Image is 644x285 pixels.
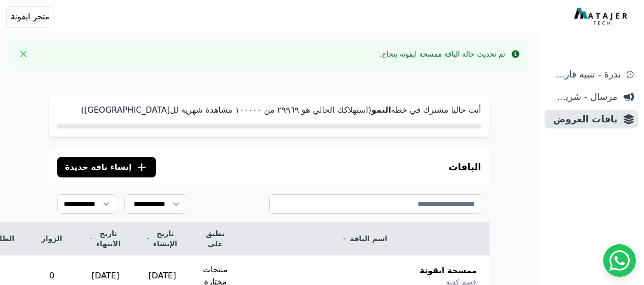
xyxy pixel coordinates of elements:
a: تاريخ الإنشاء [146,228,178,249]
strong: النمو [371,105,391,115]
a: تاريخ الانتهاء [89,228,122,249]
div: تم تحديث حالة الباقة ممسحة ايقونة بنجاح. [380,49,505,59]
p: أنت حاليا مشترك في خطة (استهلاكك الحالي هو ٢٩٩٦٩ من ١۰۰۰۰۰ مشاهدة شهرية لل[GEOGRAPHIC_DATA]) [57,104,481,116]
button: متجر ايقونة [6,6,54,28]
span: إنشاء باقة جديدة [65,161,132,173]
th: تطبق على [191,222,240,255]
button: إنشاء باقة جديدة [57,157,157,177]
h3: الباقات [449,160,481,174]
span: ندرة - تنبية قارب علي النفاذ [549,67,621,82]
a: اسم الباقة [252,234,477,244]
span: ممسحة ايقونة [420,265,477,277]
img: MatajerTech Logo [574,8,630,26]
th: الزوار [27,222,77,255]
span: باقات العروض [549,112,617,126]
span: متجر ايقونة [11,11,49,23]
button: Close [15,46,32,62]
span: مرسال - شريط دعاية [549,90,617,104]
